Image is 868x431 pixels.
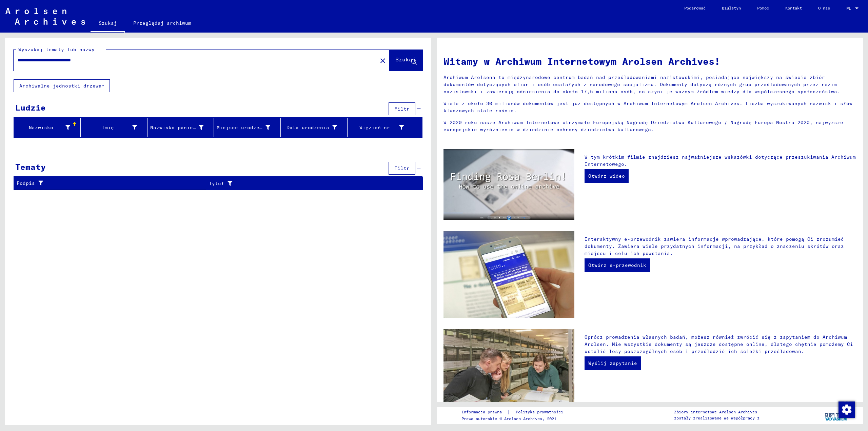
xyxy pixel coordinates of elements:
mat-header-cell: Więzień nr [348,118,422,137]
font: Tytuł [209,180,224,187]
font: Podarować [684,5,706,11]
img: Arolsen_neg.svg [5,8,85,25]
mat-header-cell: Data urodzenia [281,118,348,137]
font: Archiwalne jednostki drzewa [19,83,102,89]
font: Imię [102,124,114,131]
font: Otwórz e-przewodnik [588,262,646,268]
font: Nazwisko [29,124,53,131]
div: Podpis [17,178,206,189]
mat-header-cell: Nazwisko [14,118,81,137]
font: Prawa autorskie © Arolsen Archives, 2021 [461,416,556,421]
font: zostały zrealizowane we współpracy z [674,415,759,420]
div: Więzień nr [350,122,414,133]
mat-header-cell: Miejsce urodzenia [214,118,281,137]
div: Imię [83,122,147,133]
font: W 2020 roku nasze Archiwum Internetowe otrzymało Europejską Nagrodę Dziedzictwa Kulturowego / Nag... [443,119,843,133]
font: Pomoc [757,5,769,11]
div: Nazwisko panieńskie [150,122,214,133]
font: Zbiory internetowe Arolsen Archives [674,409,757,414]
font: Informacja prawna [461,409,502,414]
font: O nas [818,5,830,11]
mat-header-cell: Nazwisko panieńskie [147,118,214,137]
font: Data urodzenia [287,124,329,131]
div: Zmiana zgody [838,401,854,417]
font: PL [846,6,851,11]
mat-header-cell: Imię [81,118,147,137]
font: Szukaj [395,56,416,63]
a: Wyślij zapytanie [585,356,641,370]
font: Filtr [394,106,410,112]
a: Informacja prawna [461,409,507,416]
font: Polityka prywatności [516,409,563,414]
font: Interaktywny e-przewodnik zawiera informacje wprowadzające, które pomogą Ci zrozumieć dokumenty. ... [585,236,844,256]
font: Podpis [17,180,35,186]
img: yv_logo.png [824,407,849,424]
button: Jasne [376,54,390,67]
div: Tytuł [209,178,414,189]
a: Szukaj [91,15,125,33]
img: Zmiana zgody [839,401,855,418]
font: Kontakt [785,5,802,11]
font: Przeglądaj archiwum [133,20,191,26]
button: Archiwalne jednostki drzewa [14,79,110,92]
div: Data urodzenia [283,122,347,133]
font: Wyślij zapytanie [588,360,637,366]
font: Szukaj [99,20,117,26]
font: Wyszukaj tematy lub nazwy [18,46,95,53]
button: Filtr [389,102,415,115]
a: Otwórz e-przewodnik [585,258,650,272]
font: Wiele z około 30 milionów dokumentów jest już dostępnych w Archiwum Internetowym Arolsen Archives... [443,100,852,114]
font: Filtr [394,165,410,171]
a: Polityka prywatności [510,409,571,416]
button: Szukaj [390,50,423,71]
img: inquiries.jpg [443,329,574,416]
font: Więzień nr [359,124,390,131]
font: Archiwum Arolsena to międzynarodowe centrum badań nad prześladowaniami nazistowskimi, posiadające... [443,74,840,95]
font: W tym krótkim filmie znajdziesz najważniejsze wskazówki dotyczące przeszukiwania Archiwum Interne... [585,154,856,167]
font: | [507,409,510,415]
img: video.jpg [443,149,574,220]
font: Witamy w Archiwum Internetowym Arolsen Archives! [443,55,720,67]
font: Tematy [15,162,46,172]
img: eguide.jpg [443,231,574,318]
font: Otwórz wideo [588,173,625,179]
font: Biuletyn [722,5,741,11]
font: Ludzie [15,102,46,113]
font: Oprócz prowadzenia własnych badań, możesz również zwrócić się z zapytaniem do Archiwum Arolsen. N... [585,334,853,354]
font: Nazwisko panieńskie [150,124,208,131]
a: Przeglądaj archiwum [125,15,199,31]
a: Otwórz wideo [585,169,629,183]
div: Miejsce urodzenia [217,122,280,133]
div: Nazwisko [17,122,80,133]
button: Filtr [389,162,415,175]
mat-icon: close [379,57,387,65]
font: Miejsce urodzenia [217,124,269,131]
